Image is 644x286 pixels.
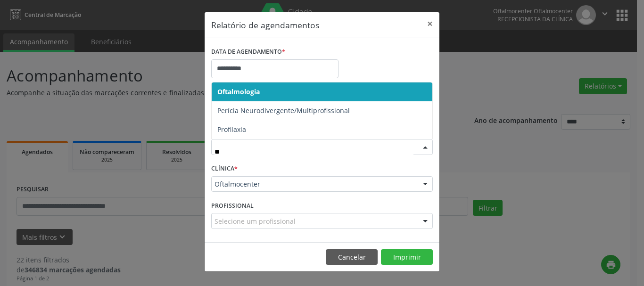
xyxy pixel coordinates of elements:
button: Cancelar [326,249,378,265]
label: DATA DE AGENDAMENTO [211,45,285,59]
span: Selecione um profissional [215,216,296,226]
span: Perícia Neurodivergente/Multiprofissional [217,106,350,115]
label: PROFISSIONAL [211,198,254,213]
span: Profilaxia [217,125,246,134]
label: CLÍNICA [211,162,238,176]
span: Oftalmocenter [215,180,413,189]
span: Oftalmologia [217,87,260,96]
button: Close [421,12,439,35]
button: Imprimir [381,249,433,265]
h5: Relatório de agendamentos [211,19,319,31]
